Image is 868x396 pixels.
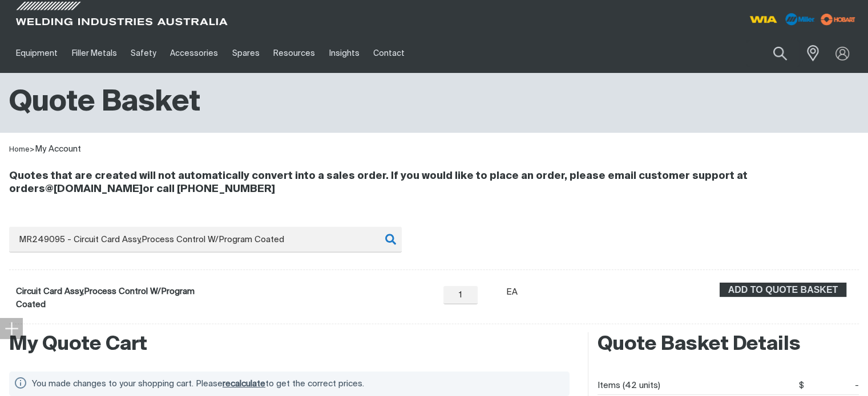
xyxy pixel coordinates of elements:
[9,227,402,252] input: Product name or item number...
[506,286,519,299] div: EA
[35,145,81,153] a: My Account
[9,34,64,73] a: Equipment
[761,40,800,67] button: Search products
[322,34,366,73] a: Insights
[32,376,556,391] div: You made changes to your shopping cart. Please to get the correct prices.
[817,11,859,28] img: miller
[225,34,267,73] a: Spares
[720,283,846,297] button: Add Circuit Card Assy,Process Control W/Program Coated to the shopping cart
[597,332,859,357] h2: Quote Basket Details
[5,321,18,335] img: hide socials
[804,377,859,394] span: -
[30,146,35,153] span: >
[9,34,647,73] nav: Main
[799,381,804,390] span: $
[45,184,143,194] a: @[DOMAIN_NAME]
[223,379,265,388] span: recalculate cart
[9,332,570,357] h2: My Quote Cart
[9,146,30,153] a: Home
[366,34,411,73] a: Contact
[16,287,195,309] a: Circuit Card Assy,Process Control W/Program Coated
[163,34,225,73] a: Accessories
[267,34,322,73] a: Resources
[9,227,859,324] div: Product or group for quick order
[721,283,845,297] span: ADD TO QUOTE BASKET
[746,40,800,67] input: Product name or item number...
[124,34,163,73] a: Safety
[9,84,200,121] h1: Quote Basket
[64,34,123,73] a: Filler Metals
[9,170,859,196] h4: Quotes that are created will not automatically convert into a sales order. If you would like to p...
[597,377,660,394] dt: Items (42 units)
